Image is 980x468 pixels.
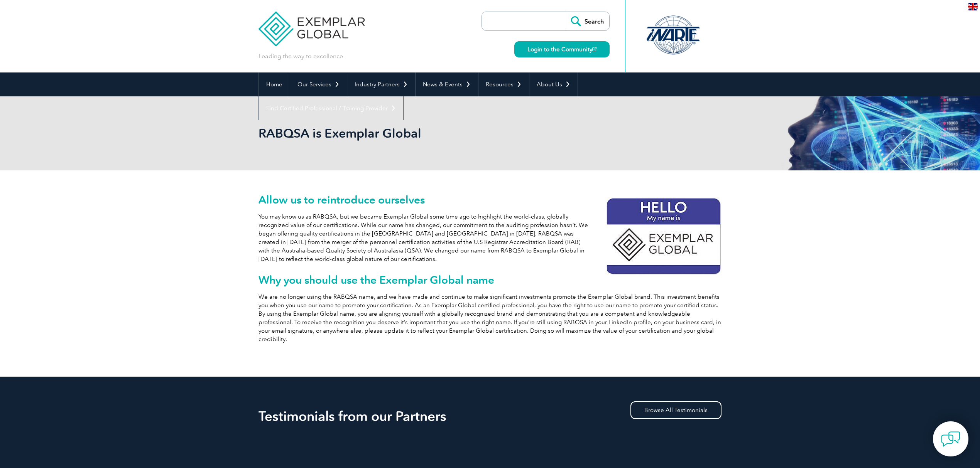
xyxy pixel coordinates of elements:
a: Industry Partners [347,72,415,96]
a: About Us [529,72,578,96]
img: en [968,3,978,10]
a: Browse All Testimonials [630,401,721,419]
h2: RABQSA is Exemplar Global [259,127,583,140]
img: contact-chat.png [941,429,960,449]
h2: Why you should use the Exemplar Global name [259,274,721,286]
a: Login to the Community [514,41,610,57]
p: Leading the way to excellence [259,52,343,61]
a: Our Services [290,72,347,96]
a: Find Certified Professional / Training Provider [259,96,403,120]
h2: Allow us to reintroduce ourselves [259,194,721,206]
p: We are no longer using the RABQSA name, and we have made and continue to make significant investm... [259,293,721,343]
a: Home [259,72,290,96]
a: News & Events [416,72,478,96]
input: Search [567,12,609,30]
h2: Testimonials from our Partners [259,410,721,423]
p: You may know us as RABQSA, but we became Exemplar Global some time ago to highlight the world-cla... [259,212,721,263]
a: Resources [478,72,529,96]
img: open_square.png [592,47,596,51]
